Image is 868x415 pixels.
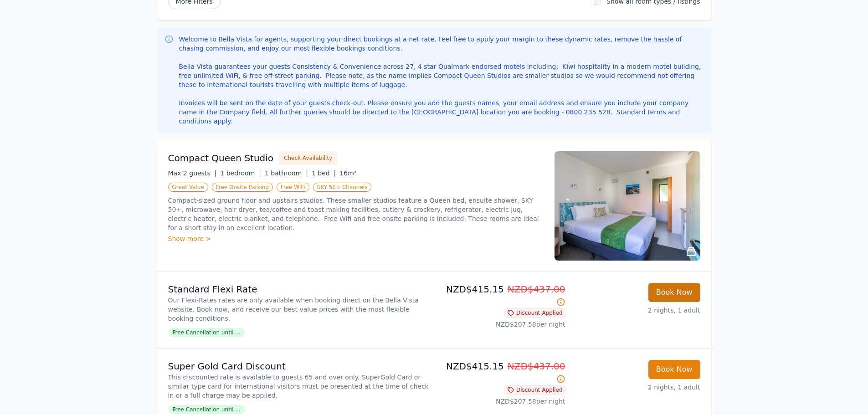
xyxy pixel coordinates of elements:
span: SKY 50+ Channels [313,183,372,192]
div: Show more > [168,234,544,243]
span: Free Cancellation until ... [168,328,245,337]
span: Free Cancellation until ... [168,405,245,414]
button: Book Now [648,360,700,379]
p: Super Gold Card Discount [168,360,431,373]
span: 1 bed | [312,169,336,177]
span: Great Value [168,183,208,192]
p: 2 nights, 1 adult [573,306,700,315]
h3: Compact Queen Studio [168,152,274,164]
span: Discount Applied [504,308,565,318]
p: NZD$415.15 [438,360,565,385]
button: Check Availability [279,151,337,165]
p: Compact-sized ground floor and upstairs studios. These smaller studios feature a Queen bed, ensui... [168,196,544,232]
p: NZD$207.58 per night [438,320,565,329]
p: 2 nights, 1 adult [573,383,700,392]
span: Max 2 guests | [168,169,217,177]
span: NZD$437.00 [508,361,565,372]
span: 1 bedroom | [220,169,261,177]
span: Free WiFi [277,183,309,192]
span: NZD$437.00 [508,284,565,295]
button: Book Now [648,283,700,302]
p: NZD$207.58 per night [438,397,565,406]
p: Standard Flexi Rate [168,283,431,296]
p: Our Flexi-Rates rates are only available when booking direct on the Bella Vista website. Book now... [168,296,431,323]
span: 1 bathroom | [265,169,308,177]
p: NZD$415.15 [438,283,565,308]
span: Free Onsite Parking [212,183,273,192]
span: Discount Applied [504,385,565,395]
span: 16m² [339,169,356,177]
p: Welcome to Bella Vista for agents, supporting your direct bookings at a net rate. Feel free to ap... [179,35,704,126]
p: This discounted rate is available to guests 65 and over only. SuperGold Card or similar type card... [168,373,431,400]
